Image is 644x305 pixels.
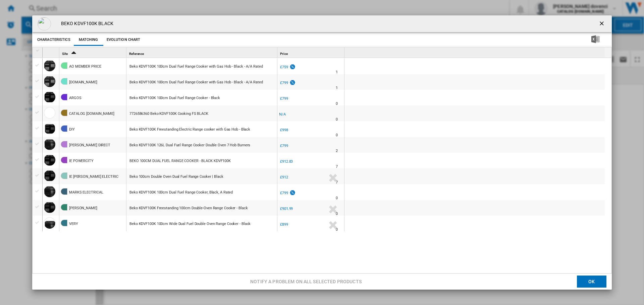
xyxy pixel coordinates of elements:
div: £799 [280,144,288,148]
div: Beko KDVF100K 100cm Dual Fuel Range Cooker with Gas Hob - Black - A/A Rated [129,59,263,74]
div: https://markselectrical.co.uk/kdvf100k_beko-100cm-dual-fuel-range-cooker [126,184,277,200]
div: £799 [280,191,288,195]
div: 7726586360 [126,105,277,121]
div: £901.99 [279,206,293,212]
div: Delivery Time : 0 day [336,100,338,107]
div: Beko KDVF100K Freestanding Electric Range cooker with Gas Hob - Black [129,122,250,137]
img: promotionV3.png [289,190,296,196]
div: IE [PERSON_NAME] ELECTRIC [69,169,118,184]
h4: BEKO KDVF100K BLACK [58,20,113,27]
span: Reference [129,52,144,56]
div: [PERSON_NAME] [69,201,97,216]
div: £799 [280,81,288,85]
md-dialog: Product popup [32,15,612,290]
div: Price Sort None [279,48,344,58]
ng-md-icon: getI18NText('BUTTONS.CLOSE_DIALOG') [598,20,606,28]
span: Sort Ascending [68,52,79,56]
div: DIY [69,122,75,137]
div: £799 [279,80,296,86]
button: Download in Excel [581,34,610,46]
div: £799 [279,95,288,102]
div: Delivery Time : 0 day [336,226,338,233]
div: Site Sort Ascending [61,48,126,58]
button: getI18NText('BUTTONS.CLOSE_DIALOG') [596,17,609,30]
div: £759 [279,64,296,71]
div: £799 [280,96,288,101]
div: Delivery Time : 0 day [336,116,338,123]
img: empty.gif [38,17,51,30]
div: Sort None [128,48,277,58]
div: AO MEMBER PRICE [69,59,101,74]
div: £899 [279,221,288,228]
div: https://ao.com/product/kdvf100k-beko-dual-fuel-range-cooker-black-50375-16.aspx [126,58,277,74]
div: https://www.diy.com/departments/beko-kdvf100k-freestanding-electric-range-cooker-with-gas-hob-bla... [126,121,277,137]
div: N/A [279,111,286,118]
div: £799 [279,143,288,149]
div: Sort None [44,48,59,58]
button: Characteristics [36,34,72,46]
div: [DOMAIN_NAME] [69,75,97,90]
button: Matching [74,34,103,46]
button: OK [577,276,606,288]
div: £998 [280,128,288,132]
button: Evolution chart [105,34,142,46]
div: 7726586360 Beko KDVF100K Cooking FS BLACK [129,106,208,122]
div: Delivery Time : 0 day [336,132,338,139]
div: Beko KDVF100K 100cm Dual Fuel Range Cooker with Gas Hob - Black - A/A Rated [129,75,263,90]
img: promotionV3.png [289,80,296,85]
div: Sort Ascending [61,48,126,58]
div: Delivery Time : 2 days [336,148,338,154]
div: £899 [280,222,288,227]
div: Delivery Time : 1 day [336,85,338,91]
div: https://www.argos.co.uk/product/8653215 [126,90,277,105]
div: Delivery Time : 7 days [336,179,338,186]
div: £912.83 [280,159,293,164]
div: £912 [280,175,288,179]
span: Site [62,52,68,56]
span: Price [280,52,288,56]
div: £998 [279,127,288,134]
div: Beko KDVF100K 100cm Dual Fuel Range Cooker, Black, A Rated [129,185,233,200]
img: excel-24x24.png [591,35,599,43]
div: Beko KDVF100K Freestanding 100cm Double-Oven Range Cooker - Black [129,201,248,216]
div: £759 [280,65,288,69]
div: £912 [279,174,288,181]
div: VERY [69,216,78,232]
div: https://www.very.co.uk/beko-kdvf100k-100cm-widenbspdual-fuelnbspdouble-oven-range-cooker-black/16... [126,216,277,231]
div: £799 [279,190,296,197]
div: Delivery Time : 0 day [336,211,338,217]
div: Delivery Time : 0 day [336,195,338,202]
div: Sort None [346,48,605,58]
img: promotionV3.png [289,64,296,70]
div: https://powercity.ie/product/VF100K [126,153,277,168]
div: BEKO 100CM DUAL FUEL RANGE COOKER - BLACK KDVF100K [129,153,231,169]
div: Sort None [279,48,344,58]
div: Beko 100cm Double Oven Dual Fuel Range Cooker | Black [129,169,223,184]
div: ARGOS [69,90,82,106]
div: [PERSON_NAME] DIRECT [69,138,110,153]
div: MARKS ELECTRICAL [69,185,103,200]
div: £901.99 [280,207,293,211]
div: Reference Sort None [128,48,277,58]
div: https://redmondelectric.ie/products/beko-100cm-double-oven-dual-fuel-range-cooker-black-kdvf100k [126,168,277,184]
div: Beko KDVF100K 100cm Dual Fuel Range Cooker - Black [129,90,220,106]
div: Beko KDVF100K 126L Dual Fuel Range Cooker Double Oven 7 Hob Burners [129,138,250,153]
button: Notify a problem on all selected products [248,276,364,288]
div: IE POWERCITY [69,153,94,169]
div: Delivery Time : 7 days [336,163,338,170]
div: £912.83 [279,158,293,165]
div: https://ao.com/product/kdvf100k-beko-dual-fuel-range-cooker-black-50375-16.aspx [126,74,277,89]
div: https://www.robertdyas.co.uk/beko-kdvf100k-freestanding-100cm-double-oven-range-cooker-black [126,200,277,215]
div: Delivery Time : 1 day [336,69,338,76]
div: CATALOG [DOMAIN_NAME] [69,106,114,122]
div: https://www.hughes.co.uk/product/kitchen-appliances/cooking/gas-and-dual-fuel-range-cookers/beko/... [126,137,277,152]
div: Beko KDVF100K 100cm Wide Dual Fuel Double Oven Range Cooker - Black [129,216,251,232]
